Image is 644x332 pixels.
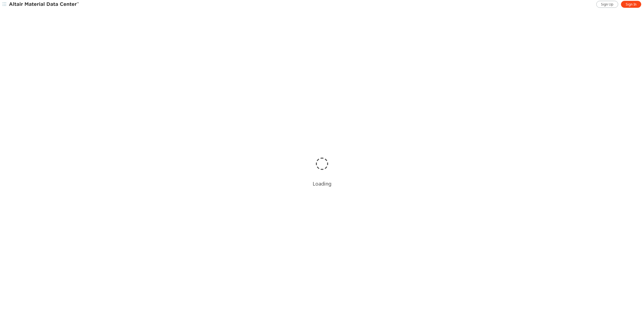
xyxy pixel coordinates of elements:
img: Altair Material Data Center [9,2,80,7]
span: Sign Up [601,2,613,7]
div: Loading [313,180,331,187]
a: Sign In [621,1,641,8]
a: Sign Up [596,1,618,8]
span: Sign In [626,2,637,7]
